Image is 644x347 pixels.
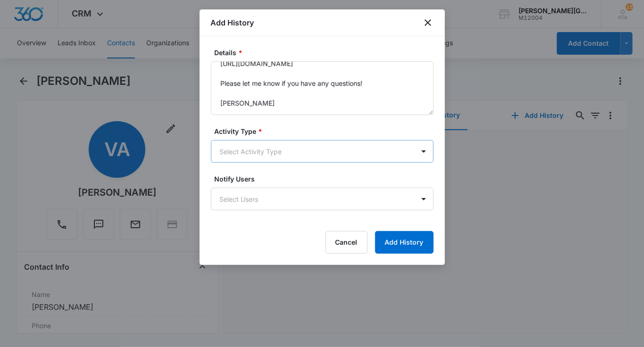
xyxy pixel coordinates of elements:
[326,231,368,254] button: Cancel
[215,126,437,136] label: Activity Type
[215,48,437,58] label: Details
[211,17,254,28] h1: Add History
[211,61,434,115] textarea: Hi [PERSON_NAME] and [PERSON_NAME], Hope this email finds you well! Just wanted to check in and s...
[375,231,434,254] button: Add History
[215,174,437,184] label: Notify Users
[422,17,434,28] button: close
